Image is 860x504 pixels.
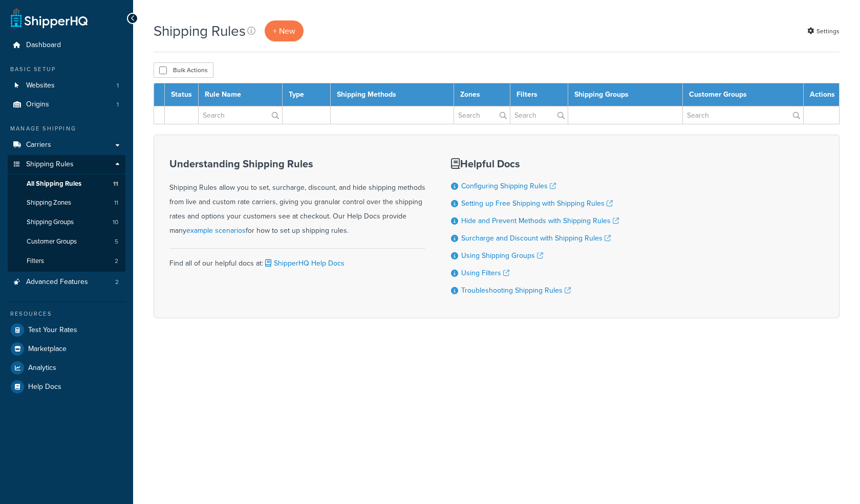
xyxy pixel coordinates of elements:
h1: Shipping Rules [154,21,246,41]
span: 1 [117,100,119,109]
li: Shipping Groups [8,213,125,232]
li: Shipping Zones [8,193,125,212]
div: Resources [8,310,125,318]
input: Search [683,106,803,124]
a: Shipping Groups 10 [8,213,125,232]
span: 11 [113,180,118,188]
a: ShipperHQ Home [11,8,88,28]
a: Analytics [8,359,125,377]
button: Bulk Actions [154,62,213,78]
div: Find all of our helpful docs at: [169,248,425,271]
a: Test Your Rates [8,321,125,339]
a: Surcharge and Discount with Shipping Rules [461,233,611,244]
a: Settings [807,24,840,38]
div: Basic Setup [8,65,125,74]
span: Carriers [26,141,51,149]
span: Websites [26,81,55,90]
span: 2 [115,278,119,287]
span: 1 [117,81,119,90]
a: Using Shipping Groups [461,250,543,261]
span: Filters [27,257,44,266]
h3: Understanding Shipping Rules [169,158,425,169]
th: Shipping Groups [568,83,682,106]
a: Marketplace [8,340,125,358]
a: Websites 1 [8,76,125,95]
span: 10 [113,218,118,227]
span: Shipping Rules [26,160,74,169]
a: Hide and Prevent Methods with Shipping Rules [461,215,619,226]
th: Filters [510,83,568,106]
span: 5 [115,237,118,246]
li: Filters [8,252,125,271]
a: Troubleshooting Shipping Rules [461,285,571,296]
a: Advanced Features 2 [8,273,125,292]
a: Customer Groups 5 [8,232,125,251]
a: example scenarios [186,225,246,236]
span: Customer Groups [27,237,77,246]
th: Zones [454,83,510,106]
a: Carriers [8,136,125,155]
span: Marketplace [28,345,67,354]
span: Test Your Rates [28,326,77,335]
a: Using Filters [461,268,509,278]
a: Configuring Shipping Rules [461,181,556,191]
a: Setting up Free Shipping with Shipping Rules [461,198,613,209]
div: Manage Shipping [8,124,125,133]
a: Help Docs [8,378,125,396]
span: Help Docs [28,383,61,391]
a: Shipping Rules [8,155,125,174]
span: Origins [26,100,49,109]
input: Search [510,106,568,124]
li: Shipping Rules [8,155,125,272]
h3: Helpful Docs [451,158,619,169]
th: Shipping Methods [331,83,454,106]
span: Shipping Zones [27,199,71,207]
a: Shipping Zones 11 [8,193,125,212]
div: Shipping Rules allow you to set, surcharge, discount, and hide shipping methods from live and cus... [169,158,425,238]
th: Type [283,83,331,106]
span: All Shipping Rules [27,180,81,188]
li: Websites [8,76,125,95]
span: Dashboard [26,41,61,50]
th: Actions [804,83,840,106]
th: Customer Groups [682,83,803,106]
a: Filters 2 [8,252,125,271]
span: + New [273,25,295,37]
a: Origins 1 [8,95,125,114]
a: + New [265,20,304,41]
a: Dashboard [8,36,125,55]
th: Status [165,83,199,106]
li: All Shipping Rules [8,174,125,193]
span: Advanced Features [26,278,88,287]
a: ShipperHQ Help Docs [263,258,345,269]
input: Search [199,106,282,124]
input: Search [454,106,509,124]
th: Rule Name [199,83,283,106]
span: Analytics [28,364,56,372]
li: Advanced Features [8,273,125,292]
span: 11 [114,199,118,207]
a: All Shipping Rules 11 [8,174,125,193]
li: Origins [8,95,125,114]
li: Customer Groups [8,232,125,251]
span: 2 [115,257,118,266]
span: Shipping Groups [27,218,74,227]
